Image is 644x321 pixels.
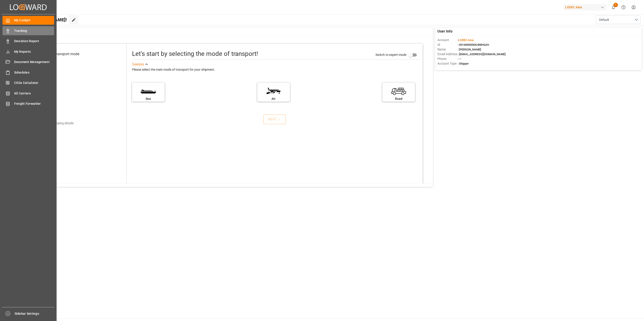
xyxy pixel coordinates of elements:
[458,38,474,42] span: :
[563,4,607,11] div: LODEC Asia
[596,15,641,24] button: open menu
[14,18,54,23] span: My Cockpit
[14,39,54,44] span: Deviation Report
[44,51,79,57] div: Select transport mode
[2,68,54,77] a: Schedules
[458,57,461,61] span: : —
[2,26,54,35] a: Tracking
[46,121,74,126] div: Add shipping details
[458,43,489,46] span: : 0016N00000G4NlHQAV
[14,60,54,64] span: Document Management
[608,2,618,12] button: show 1 new notifications
[437,38,458,42] span: Account
[263,114,286,124] button: NEXT
[260,96,288,101] div: Air
[375,53,406,57] span: Switch to expert mode
[14,101,54,106] span: Freight Forwarder
[2,47,54,56] a: My Reports
[15,311,55,316] span: Sidebar Settings
[132,62,144,67] div: See less
[2,79,54,87] a: CO2e Calculator
[437,47,458,52] span: Name
[2,58,54,66] a: Document Management
[134,96,162,101] div: Sea
[385,96,413,101] div: Road
[618,2,629,12] button: Help Center
[437,61,458,66] span: Account Type
[437,52,458,57] span: Email Address
[14,91,54,96] span: All Carriers
[613,3,618,7] span: 1
[563,3,608,11] button: LODEC Asia
[437,29,452,34] span: User Info
[14,81,54,85] span: CO2e Calculator
[437,57,458,61] span: Phone
[458,48,481,51] span: : [PERSON_NAME]
[132,49,258,59] div: Let's start by selecting the mode of transport!
[2,89,54,98] a: All Carriers
[458,62,469,65] span: : Shipper
[458,52,506,56] span: : [EMAIL_ADDRESS][DOMAIN_NAME]
[437,42,458,47] span: Id
[268,117,282,122] div: NEXT
[14,49,54,54] span: My Reports
[458,38,474,42] span: LODEC Asia
[14,70,54,75] span: Schedules
[2,99,54,108] a: Freight Forwarder
[599,17,609,22] span: Default
[132,67,419,72] div: Please select the main mode of transport for your shipment.
[2,37,54,46] a: Deviation Report
[2,16,54,25] a: My Cockpit
[14,28,54,33] span: Tracking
